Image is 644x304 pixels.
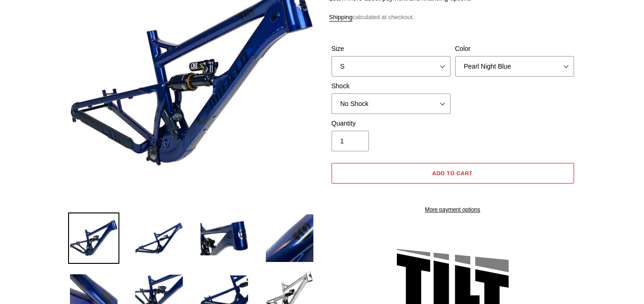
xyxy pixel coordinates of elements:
span: Add to cart [432,170,473,177]
a: Shipping [329,14,353,21]
div: calculated at checkout. [329,13,576,22]
img: Load image into Gallery viewer, TILT - Frameset [199,212,250,264]
label: Quantity [332,119,450,128]
img: Load image into Gallery viewer, TILT - Frameset [264,212,315,264]
button: Add to cart [332,163,574,184]
img: Load image into Gallery viewer, TILT - Frameset [133,212,185,264]
label: Shock [332,81,450,91]
label: Color [455,44,574,54]
label: Size [332,44,450,54]
img: Load image into Gallery viewer, TILT - Frameset [68,212,119,264]
a: More payment options [332,205,574,214]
